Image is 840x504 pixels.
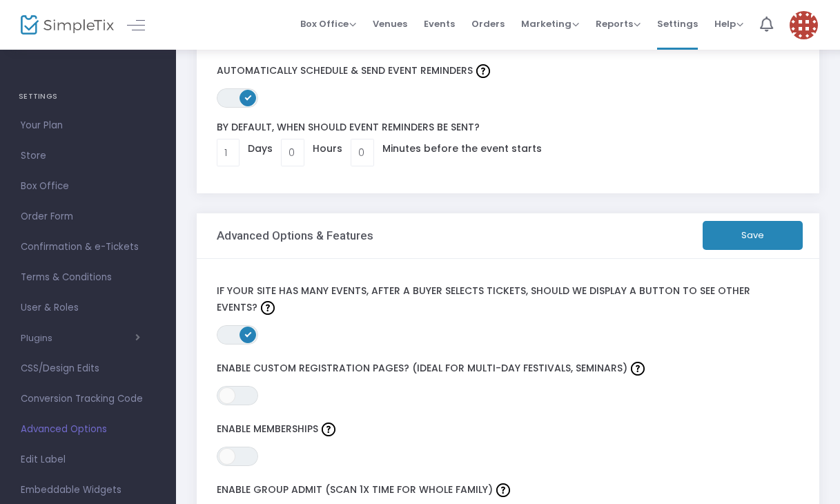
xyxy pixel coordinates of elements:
[322,423,335,436] img: question-mark
[382,142,542,156] label: Minutes before the event starts
[21,299,155,317] span: User & Roles
[217,419,757,440] label: Enable Memberships
[476,64,490,78] img: question-mark
[631,362,645,376] img: question-mark
[21,420,155,438] span: Advanced Options
[313,142,342,156] label: Hours
[521,17,579,30] span: Marketing
[596,17,641,30] span: Reports
[300,17,356,30] span: Box Office
[21,481,155,499] span: Embeddable Widgets
[244,93,251,100] span: ON
[217,61,800,81] label: Automatically schedule & send event Reminders
[217,122,800,134] label: By default, when should event Reminders be sent?
[21,238,155,256] span: Confirmation & e-Tickets
[261,301,275,315] img: question-mark
[21,147,155,165] span: Store
[217,229,373,242] h3: Advanced Options & Features
[217,358,757,379] label: Enable custom registration pages? (Ideal for multi-day festivals, seminars)
[21,390,155,408] span: Conversion Tracking Code
[248,142,273,156] label: Days
[21,117,155,135] span: Your Plan
[21,451,155,469] span: Edit Label
[471,6,505,41] span: Orders
[657,6,698,41] span: Settings
[703,221,803,250] button: Save
[21,177,155,195] span: Box Office
[21,208,155,226] span: Order Form
[424,6,455,41] span: Events
[714,17,743,30] span: Help
[244,331,251,338] span: ON
[496,483,510,497] img: question-mark
[19,83,157,110] h4: SETTINGS
[21,360,155,378] span: CSS/Design Edits
[373,6,407,41] span: Venues
[217,285,757,318] label: If your site has many events, after a buyer selects tickets, should we display a button to see ot...
[21,269,155,287] span: Terms & Conditions
[21,333,140,344] button: Plugins
[217,480,757,501] label: Enable group admit (Scan 1x time for whole family)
